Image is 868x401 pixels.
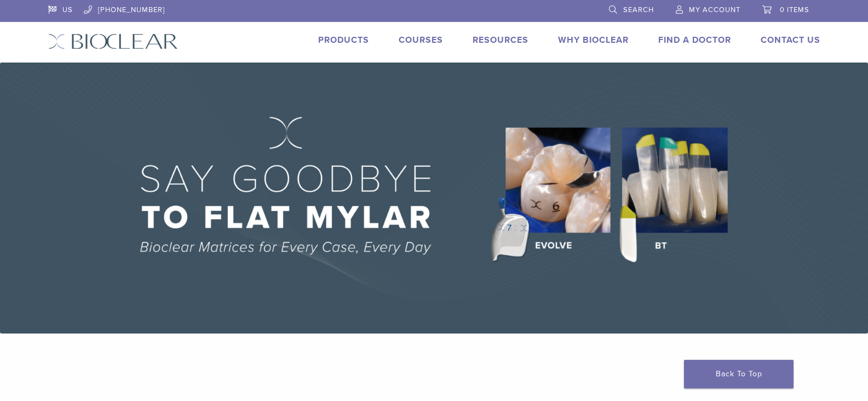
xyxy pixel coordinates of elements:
a: Why Bioclear [558,35,629,46]
a: Resources [473,35,528,46]
span: Search [623,5,654,14]
a: Courses [399,35,443,46]
a: Back To Top [684,360,794,388]
a: Find A Doctor [658,35,731,46]
a: Contact Us [761,35,820,46]
span: 0 items [780,5,809,14]
span: My Account [689,5,740,14]
img: Bioclear [48,33,178,49]
a: Products [318,35,369,46]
